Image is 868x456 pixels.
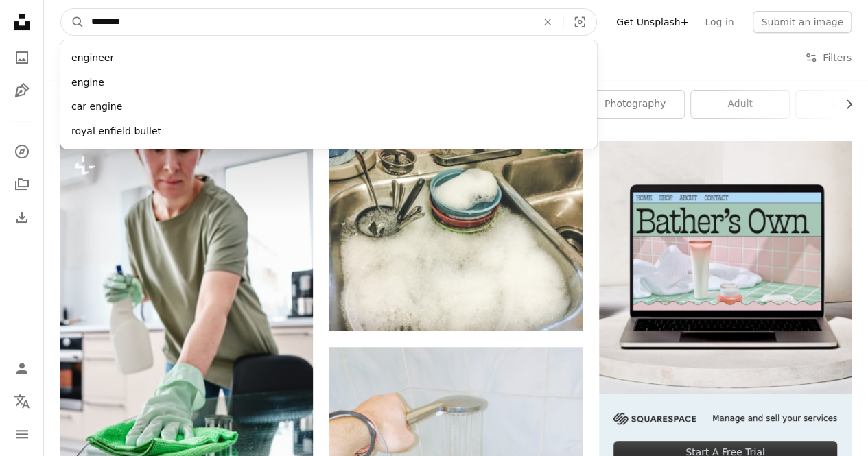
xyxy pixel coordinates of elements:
[599,141,852,393] img: file-1707883121023-8e3502977149image
[8,8,36,38] a: Home — Unsplash
[753,11,852,33] button: Submit an image
[8,204,36,231] a: Download History
[8,77,36,104] a: Illustrations
[696,11,742,33] a: Log in
[329,141,582,330] img: stainless steel spoons on white ceramic sink
[8,44,36,71] a: Photos
[61,9,84,35] button: Search Unsplash
[532,9,563,35] button: Clear
[8,138,36,165] a: Explore
[8,355,36,382] a: Log in / Sign up
[608,11,696,33] a: Get Unsplash+
[691,91,789,118] a: adult
[329,229,582,241] a: stainless steel spoons on white ceramic sink
[60,95,597,119] div: car engine
[60,46,597,71] div: engineer
[836,91,852,118] button: scroll list to the right
[805,36,852,80] button: Filters
[563,9,596,35] button: Visual search
[8,171,36,198] a: Collections
[8,387,36,415] button: Language
[712,413,837,424] span: Manage and sell your services
[60,71,597,95] div: engine
[8,420,36,448] button: Menu
[60,8,597,36] form: Find visuals sitewide
[60,324,313,336] a: a woman cleaning a table with a green cloth
[586,91,684,118] a: photography
[613,413,696,424] img: file-1705255347840-230a6ab5bca9image
[60,119,597,144] div: royal enfield bullet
